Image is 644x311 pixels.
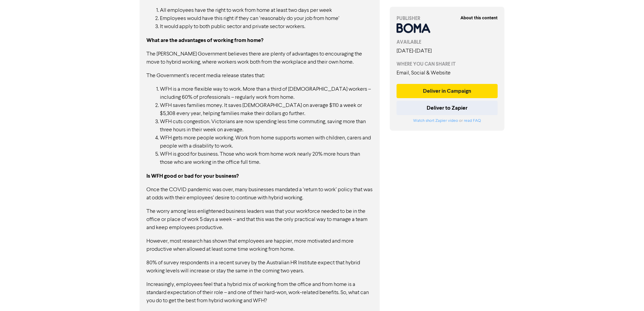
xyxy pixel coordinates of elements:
[413,119,458,123] a: Watch short Zapier video
[160,150,373,166] li: WFH is good for business. Those who work from home work nearly 20% more hours than those who are ...
[146,259,373,275] p: 80% of survey respondents in a recent survey by the Australian HR Institute expect that hybrid wo...
[397,47,498,55] div: [DATE] - [DATE]
[397,69,498,77] div: Email, Social & Website
[160,85,373,102] li: WFH is a more flexible way to work. More than a third of [DEMOGRAPHIC_DATA] workers – including 6...
[146,173,239,179] strong: Is WFH good or bad for your business?
[160,134,373,150] li: WFH gets more people working. Work from home supports women with children, carers and people with...
[397,39,498,46] div: AVAILABLE
[146,186,373,202] p: Once the COVID pandemic was over, many businesses mandated a ‘return to work’ policy that was at ...
[146,281,373,305] p: Increasingly, employees feel that a hybrid mix of working from the office and from home is a stan...
[460,15,498,21] strong: About this content
[397,118,498,124] div: or
[160,15,373,23] li: Employees would have this right if they can ‘reasonably do your job from home’
[146,37,263,44] strong: What are the advantages of working from home?
[146,72,373,80] p: The Government’s recent media release states that:
[397,61,498,68] div: WHERE YOU CAN SHARE IT
[397,84,498,98] button: Deliver in Campaign
[559,238,644,311] iframe: Chat Widget
[160,23,373,31] li: It would apply to both public sector and private sector workers.
[160,118,373,134] li: WFH cuts congestion. Victorians are now spending less time commuting, saving more than three hour...
[160,102,373,118] li: WFH saves families money. It saves [DEMOGRAPHIC_DATA] on average $110 a week or $5,308 every year...
[146,237,373,253] p: However, most research has shown that employees are happier, more motivated and more productive w...
[464,119,481,123] a: read FAQ
[160,6,373,15] li: All employees have the right to work from home at least two days per week
[397,101,498,115] button: Deliver to Zapier
[146,50,373,66] p: The [PERSON_NAME] Government believes there are plenty of advantages to encouraging the move to h...
[146,207,373,232] p: The worry among less enlightened business leaders was that your workforce needed to be in the off...
[397,15,498,22] div: PUBLISHER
